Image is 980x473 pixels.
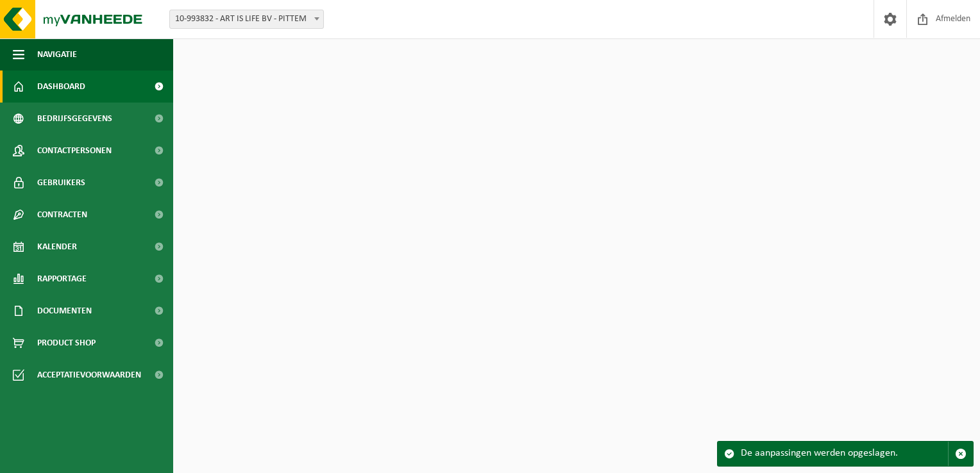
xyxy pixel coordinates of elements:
span: Dashboard [37,71,85,103]
span: Contactpersonen [37,135,112,167]
span: Acceptatievoorwaarden [37,359,141,391]
span: Documenten [37,295,92,327]
span: Kalender [37,231,77,263]
span: Gebruikers [37,167,85,199]
span: Rapportage [37,263,87,295]
span: 10-993832 - ART IS LIFE BV - PITTEM [169,10,324,29]
span: Contracten [37,199,87,231]
div: De aanpassingen werden opgeslagen. [741,442,948,466]
span: Bedrijfsgegevens [37,103,112,135]
span: 10-993832 - ART IS LIFE BV - PITTEM [170,10,323,28]
span: Product Shop [37,327,96,359]
span: Navigatie [37,38,77,71]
